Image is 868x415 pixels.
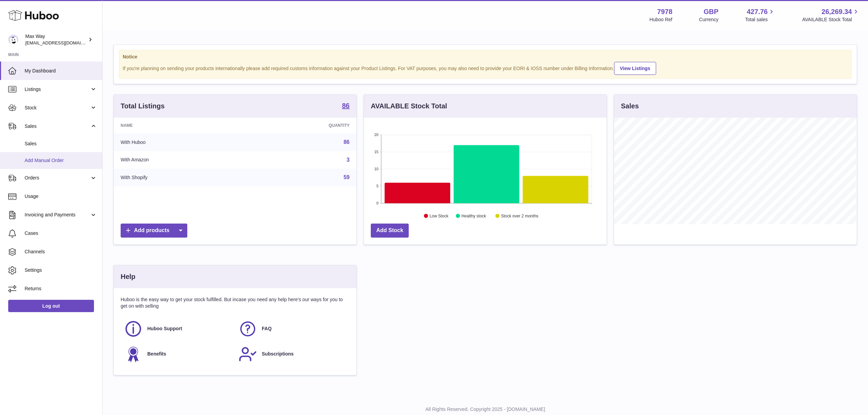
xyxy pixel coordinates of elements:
a: Add Stock [371,224,409,238]
a: 3 [347,157,350,163]
span: Subscriptions [262,351,294,357]
div: Max Way [25,33,87,46]
text: Low Stock [430,214,449,218]
h3: Sales [621,102,639,111]
a: View Listings [614,62,656,75]
td: With Amazon [114,151,247,169]
span: FAQ [262,325,272,332]
td: With Huboo [114,133,247,151]
div: If you're planning on sending your products internationally please add required customs informati... [123,61,848,75]
text: 5 [376,184,378,188]
p: Huboo is the easy way to get your stock fulfilled. But incase you need any help here's our ways f... [121,296,350,309]
span: AVAILABLE Stock Total [802,16,860,23]
h3: AVAILABLE Stock Total [371,102,447,111]
span: 427.76 [747,7,768,16]
text: Stock over 2 months [501,214,538,218]
div: Currency [699,16,719,23]
span: Sales [25,140,97,147]
a: 86 [343,139,350,145]
span: Returns [25,285,97,292]
span: 26,269.34 [822,7,852,16]
span: Settings [25,267,97,273]
span: Add Manual Order [25,157,97,164]
text: 10 [374,167,378,171]
span: Benefits [147,351,166,357]
strong: Notice [123,54,848,60]
td: With Shopify [114,169,247,186]
a: 86 [342,102,350,110]
text: 20 [374,133,378,137]
a: Add products [121,224,187,238]
span: Orders [25,175,90,181]
span: Invoicing and Payments [25,212,90,218]
a: FAQ [239,320,346,338]
th: Name [114,118,247,133]
th: Quantity [247,118,356,133]
span: Stock [25,105,90,111]
span: Usage [25,193,97,200]
span: Listings [25,86,90,93]
a: Log out [8,300,94,312]
div: Huboo Ref [650,16,673,23]
text: 15 [374,150,378,154]
img: internalAdmin-7978@internal.huboo.com [8,35,18,45]
strong: GBP [704,7,718,16]
span: Channels [25,249,97,255]
span: Sales [25,123,90,130]
a: 26,269.34 AVAILABLE Stock Total [802,7,860,23]
p: All Rights Reserved. Copyright 2025 - [DOMAIN_NAME] [108,406,863,413]
h3: Help [121,272,135,281]
a: Subscriptions [239,345,346,363]
span: Huboo Support [147,325,182,332]
a: Benefits [124,345,232,363]
strong: 86 [342,102,350,109]
span: My Dashboard [25,68,97,74]
a: Huboo Support [124,320,232,338]
h3: Total Listings [121,102,165,111]
text: 0 [376,201,378,205]
strong: 7978 [657,7,673,16]
span: [EMAIL_ADDRESS][DOMAIN_NAME] [25,40,100,45]
a: 427.76 Total sales [745,7,775,23]
span: Total sales [745,16,775,23]
span: Cases [25,230,97,237]
a: 59 [343,174,350,180]
text: Healthy stock [461,214,486,218]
